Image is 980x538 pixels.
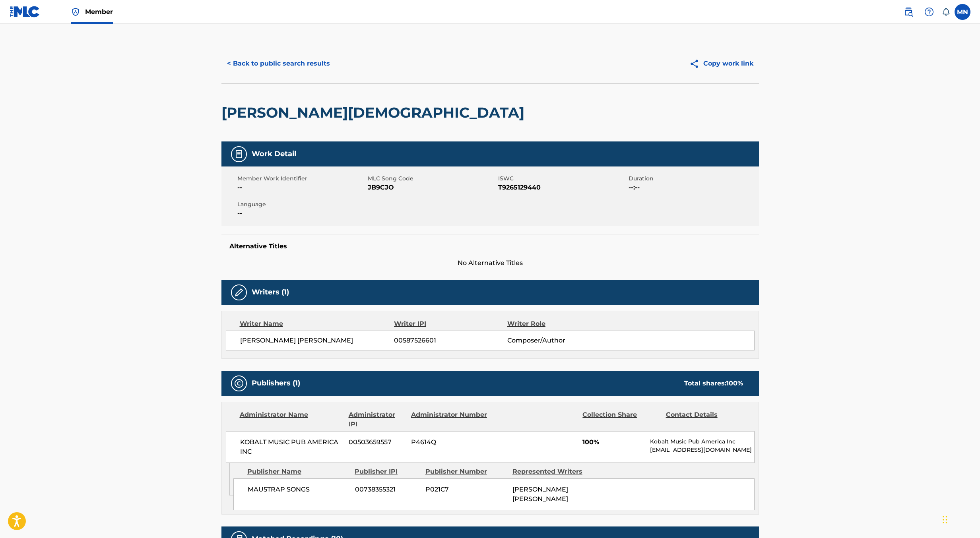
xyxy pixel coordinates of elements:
span: --:-- [629,183,757,192]
div: Help [921,4,937,20]
h5: Work Detail [252,149,296,159]
div: Collection Share [582,410,660,429]
span: No Alternative Titles [221,258,759,268]
span: 00587526601 [394,336,507,345]
span: Member [85,7,113,16]
span: 00738355321 [355,485,419,494]
h2: [PERSON_NAME][DEMOGRAPHIC_DATA] [221,104,528,122]
img: MLC Logo [10,6,40,17]
div: Writer Role [507,319,610,329]
div: Notifications [942,8,950,16]
span: Language [237,200,366,209]
span: -- [237,183,366,192]
span: JB9CJO [368,183,496,192]
div: Drag [943,508,947,532]
h5: Publishers (1) [252,379,300,388]
div: Administrator IPI [349,410,405,429]
div: Represented Writers [512,467,594,476]
img: help [924,7,934,17]
div: Administrator Number [411,410,488,429]
h5: Alternative Titles [229,242,751,250]
span: T9265129440 [498,183,627,192]
img: Work Detail [234,149,244,159]
img: Writers [234,288,244,297]
span: KOBALT MUSIC PUB AMERICA INC [240,437,343,457]
span: 100% [582,437,644,447]
div: Publisher IPI [355,467,419,476]
span: P021C7 [425,485,506,494]
span: ISWC [498,174,627,183]
p: Kobalt Music Pub America Inc [650,437,754,446]
button: < Back to public search results [221,54,336,74]
span: Composer/Author [507,336,610,345]
a: Public Search [900,4,916,20]
p: [EMAIL_ADDRESS][DOMAIN_NAME] [650,446,754,454]
div: User Menu [955,4,970,20]
span: MLC Song Code [368,174,496,183]
img: Publishers [234,379,244,388]
img: search [904,7,913,17]
span: 00503659557 [349,437,405,447]
button: Copy work link [684,54,759,74]
span: MAU5TRAP SONGS [248,485,349,494]
div: Total shares: [684,379,743,388]
div: Publisher Name [247,467,349,476]
h5: Writers (1) [252,288,289,297]
span: P4614Q [411,437,488,447]
div: Publisher Number [425,467,506,476]
div: Contact Details [666,410,743,429]
span: [PERSON_NAME] [PERSON_NAME] [240,336,394,345]
span: [PERSON_NAME] [PERSON_NAME] [512,486,568,503]
iframe: Resource Center [958,379,980,443]
img: Copy work link [689,59,703,69]
span: -- [237,209,366,218]
img: Top Rightsholder [71,7,80,17]
iframe: Chat Widget [940,500,980,538]
span: Member Work Identifier [237,174,366,183]
span: Duration [629,174,757,183]
div: Writer IPI [394,319,507,329]
div: Administrator Name [240,410,343,429]
span: 100 % [726,379,743,387]
div: Writer Name [240,319,394,329]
